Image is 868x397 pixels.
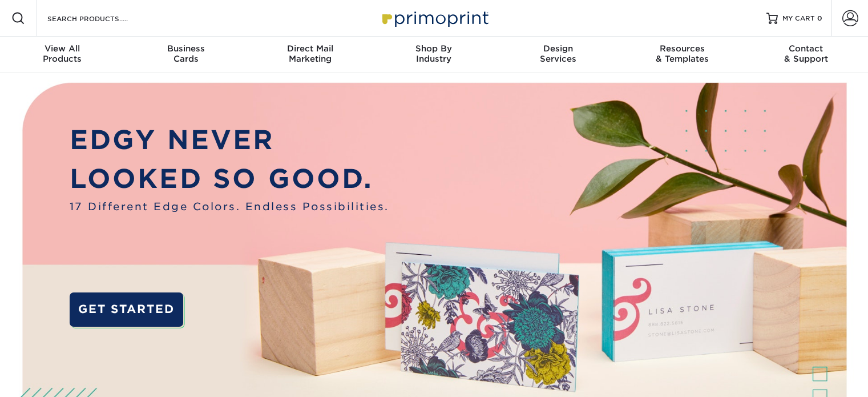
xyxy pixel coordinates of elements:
a: Shop ByIndustry [372,37,496,73]
div: Marketing [248,43,372,64]
input: SEARCH PRODUCTS..... [46,11,158,25]
span: 0 [817,14,822,22]
a: DesignServices [496,37,620,73]
div: Industry [372,43,496,64]
a: GET STARTED [70,292,183,327]
span: Shop By [372,43,496,54]
span: 17 Different Edge Colors. Endless Possibilities. [70,199,389,214]
span: Design [496,43,620,54]
div: & Support [744,43,868,64]
div: Services [496,43,620,64]
p: EDGY NEVER [70,121,389,159]
span: Direct Mail [248,43,372,54]
span: Contact [744,43,868,54]
div: & Templates [620,43,744,64]
a: Resources& Templates [620,37,744,73]
img: Primoprint [377,6,491,30]
a: Contact& Support [744,37,868,73]
span: Resources [620,43,744,54]
a: BusinessCards [124,37,248,73]
div: Cards [124,43,248,64]
span: Business [124,43,248,54]
span: MY CART [782,14,815,23]
a: Direct MailMarketing [248,37,372,73]
p: LOOKED SO GOOD. [70,159,389,198]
